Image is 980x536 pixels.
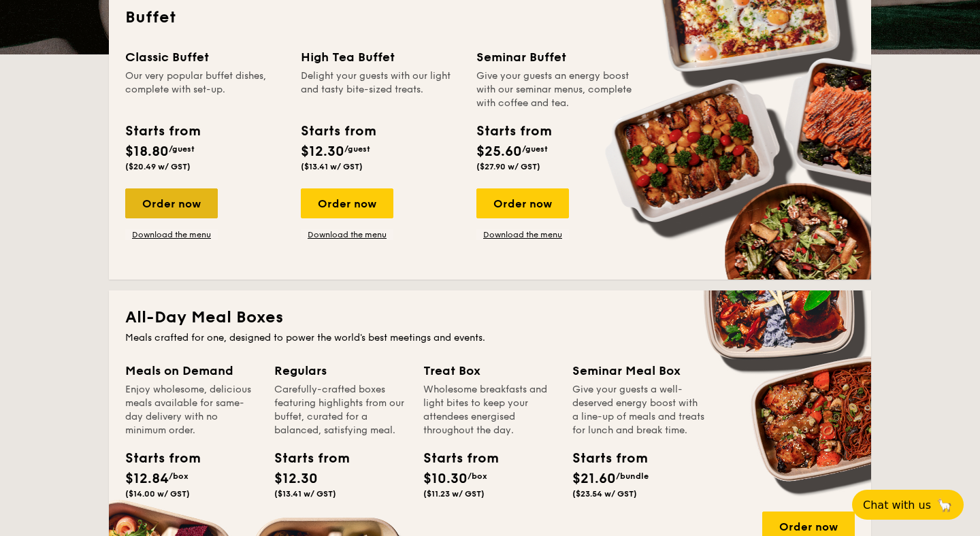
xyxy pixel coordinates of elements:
div: Treat Box [423,361,556,380]
div: Classic Buffet [125,48,284,67]
span: ($27.90 w/ GST) [476,162,540,171]
span: /guest [169,144,195,154]
span: ($13.41 w/ GST) [301,162,363,171]
span: $18.80 [125,144,169,160]
div: Starts from [301,121,375,141]
span: ($20.49 w/ GST) [125,162,191,171]
div: Meals crafted for one, designed to power the world's best meetings and events. [125,331,855,345]
span: ($13.41 w/ GST) [274,489,336,499]
div: Give your guests an energy boost with our seminar menus, complete with coffee and tea. [476,69,636,110]
a: Download the menu [301,229,393,240]
span: $12.30 [301,144,344,160]
div: Wholesome breakfasts and light bites to keep your attendees energised throughout the day. [423,383,556,437]
div: Our very popular buffet dishes, complete with set-up. [125,69,284,110]
div: High Tea Buffet [301,48,460,67]
span: ($14.00 w/ GST) [125,489,190,499]
div: Enjoy wholesome, delicious meals available for same-day delivery with no minimum order. [125,383,258,437]
span: $12.30 [274,471,318,487]
div: Meals on Demand [125,361,258,380]
a: Download the menu [125,229,218,240]
span: $12.84 [125,471,169,487]
a: Download the menu [476,229,569,240]
div: Delight your guests with our light and tasty bite-sized treats. [301,69,460,110]
span: ($11.23 w/ GST) [423,489,485,499]
button: Chat with us🦙 [852,490,964,520]
div: Starts from [125,121,199,141]
div: Order now [301,188,393,218]
span: ($23.54 w/ GST) [572,489,637,499]
h2: All-Day Meal Boxes [125,307,855,329]
span: $21.60 [572,471,616,487]
div: Seminar Buffet [476,48,636,67]
div: Give your guests a well-deserved energy boost with a line-up of meals and treats for lunch and br... [572,383,705,437]
span: $10.30 [423,471,468,487]
div: Starts from [274,448,336,469]
span: 🦙 [936,497,953,513]
span: /bundle [616,471,649,481]
div: Starts from [476,121,551,141]
div: Seminar Meal Box [572,361,705,380]
div: Order now [125,188,218,218]
span: /guest [344,144,370,154]
span: $25.60 [476,144,522,160]
span: /guest [522,144,548,154]
span: Chat with us [863,499,931,512]
span: /box [169,471,189,481]
div: Starts from [125,448,186,469]
div: Order now [476,188,569,218]
span: /box [468,471,487,481]
div: Carefully-crafted boxes featuring highlights from our buffet, curated for a balanced, satisfying ... [274,383,407,437]
div: Regulars [274,361,407,380]
h2: Buffet [125,7,855,29]
div: Starts from [572,448,634,469]
div: Starts from [423,448,485,469]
